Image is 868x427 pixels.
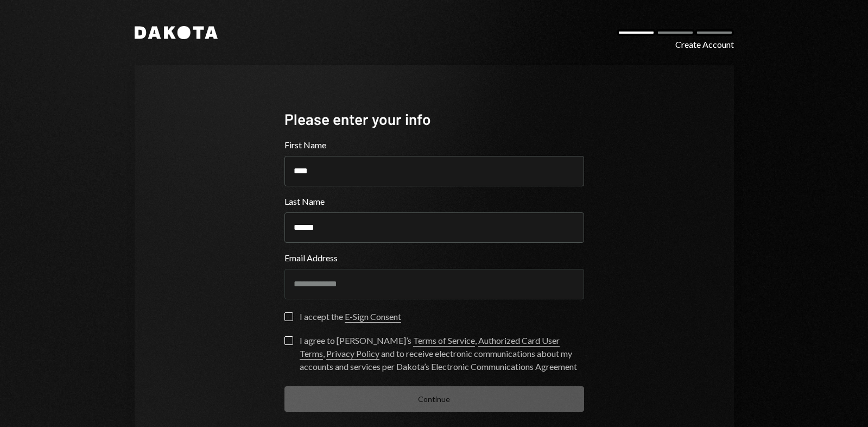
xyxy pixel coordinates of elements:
a: Authorized Card User Terms [300,335,560,360]
div: Please enter your info [284,109,584,130]
div: I agree to [PERSON_NAME]’s , , and to receive electronic communications about my accounts and ser... [300,334,584,373]
button: I agree to [PERSON_NAME]’s Terms of Service, Authorized Card User Terms, Privacy Policy and to re... [284,336,293,345]
button: I accept the E-Sign Consent [284,312,293,321]
label: First Name [284,139,584,152]
a: Terms of Service [413,335,475,347]
div: Create Account [675,38,734,51]
label: Email Address [284,252,584,265]
a: E-Sign Consent [345,311,401,323]
label: Last Name [284,195,584,208]
a: Privacy Policy [326,348,379,360]
div: I accept the [300,310,401,323]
